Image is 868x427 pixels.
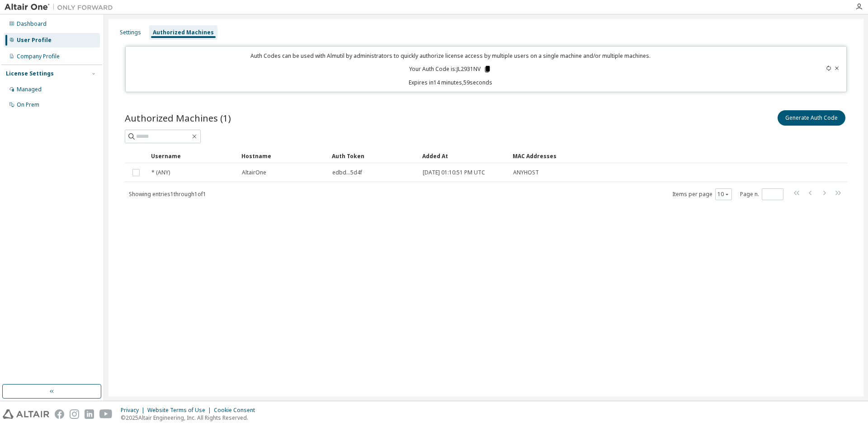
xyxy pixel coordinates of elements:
[3,409,49,419] img: altair_logo.svg
[120,29,141,36] div: Settings
[99,409,113,419] img: youtube.svg
[423,169,485,176] span: [DATE] 01:10:51 PM UTC
[214,407,260,414] div: Cookie Consent
[332,149,415,163] div: Auth Token
[513,149,755,163] div: MAC Addresses
[717,191,730,198] button: 10
[17,86,42,93] div: Managed
[740,188,783,200] span: Page n.
[55,409,64,419] img: facebook.svg
[131,79,770,86] p: Expires in 14 minutes, 59 seconds
[17,20,47,28] div: Dashboard
[70,409,79,419] img: instagram.svg
[513,169,539,176] span: ANYHOST
[131,52,770,60] p: Auth Codes can be used with Almutil by administrators to quickly authorize license access by mult...
[409,65,491,73] p: Your Auth Code is: JL2931NV
[121,407,147,414] div: Privacy
[121,414,260,422] p: © 2025 Altair Engineering, Inc. All Rights Reserved.
[151,169,170,176] span: * (ANY)
[5,3,118,12] img: Altair One
[85,409,94,419] img: linkedin.svg
[153,29,214,36] div: Authorized Machines
[17,37,52,44] div: User Profile
[332,169,362,176] span: edbd...5d4f
[151,149,234,163] div: Username
[672,188,732,200] span: Items per page
[17,101,39,108] div: On Prem
[147,407,214,414] div: Website Terms of Use
[125,112,231,124] span: Authorized Machines (1)
[241,149,325,163] div: Hostname
[6,70,54,77] div: License Settings
[17,53,60,60] div: Company Profile
[422,149,505,163] div: Added At
[129,190,206,198] span: Showing entries 1 through 1 of 1
[778,110,845,126] button: Generate Auth Code
[242,169,266,176] span: AltairOne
